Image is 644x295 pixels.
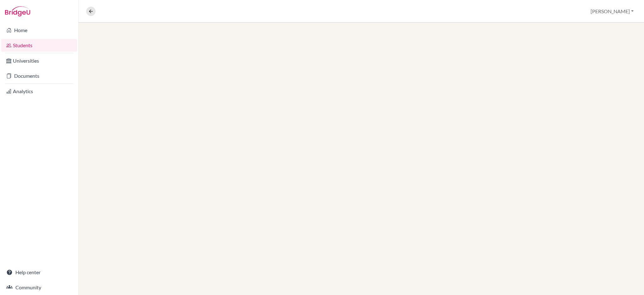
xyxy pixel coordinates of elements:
[1,266,77,279] a: Help center
[588,5,636,17] button: [PERSON_NAME]
[1,54,77,67] a: Universities
[1,70,77,82] a: Documents
[1,24,77,37] a: Home
[1,281,77,294] a: Community
[1,85,77,98] a: Analytics
[5,6,30,16] img: Bridge-U
[1,39,77,52] a: Students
